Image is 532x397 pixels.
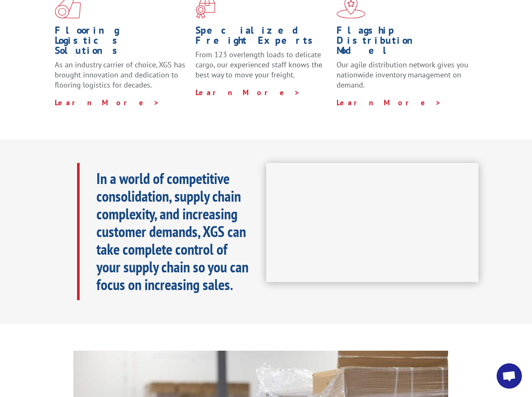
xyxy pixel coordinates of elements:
h1: Flagship Distribution Model [337,25,471,60]
h1: Flooring Logistics Solutions [55,25,189,60]
span: Our agile distribution network gives you nationwide inventory management on demand. [337,60,468,90]
span: As an industry carrier of choice, XGS has brought innovation and dedication to flooring logistics... [55,60,185,90]
a: Learn More > [55,98,160,107]
p: From 123 overlength loads to delicate cargo, our experienced staff knows the best way to move you... [195,50,330,87]
a: Learn More > [195,88,300,97]
h1: Specialized Freight Experts [195,25,330,50]
div: Open chat [497,363,522,389]
iframe: XGS Logistics Solutions [266,163,479,282]
a: Learn More > [337,98,441,107]
b: In a world of competitive consolidation, supply chain complexity, and increasing customer demands... [96,168,249,294]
